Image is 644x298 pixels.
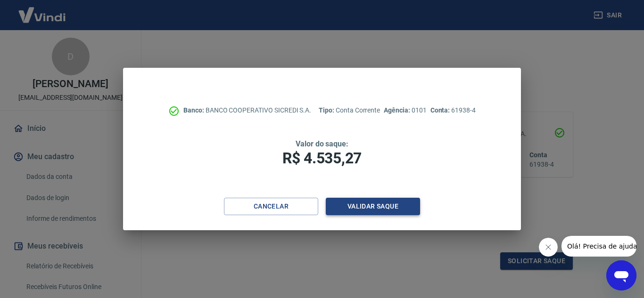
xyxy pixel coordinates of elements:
[183,106,206,114] span: Banco:
[224,198,318,215] button: Cancelar
[296,139,348,148] span: Valor do saque:
[430,105,476,115] p: 61938-4
[319,105,380,115] p: Conta Corrente
[6,7,79,14] span: Olá! Precisa de ajuda?
[183,105,311,115] p: BANCO COOPERATIVO SICREDI S.A.
[430,106,452,114] span: Conta:
[539,238,558,257] iframe: Fechar mensagem
[561,236,636,257] iframe: Mensagem da empresa
[282,149,362,167] span: R$ 4.535,27
[606,260,636,290] iframe: Botão para abrir a janela de mensagens
[326,198,420,215] button: Validar saque
[384,106,412,114] span: Agência:
[384,105,426,115] p: 0101
[319,106,336,114] span: Tipo:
